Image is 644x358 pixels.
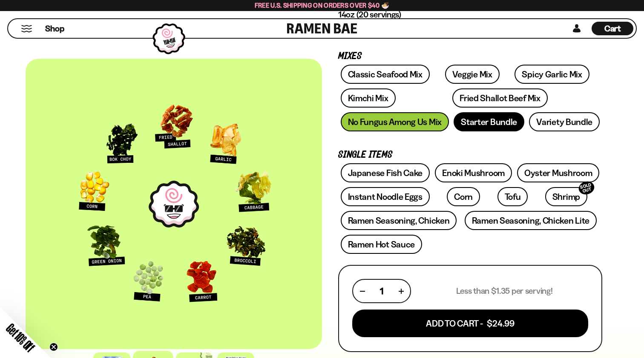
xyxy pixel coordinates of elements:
[454,112,524,131] a: Starter Bundle
[338,151,602,159] p: Single Items
[529,112,600,131] a: Variety Bundle
[435,163,512,182] a: Enoki Mushroom
[517,163,600,182] a: Oyster Mushroom
[577,180,596,196] div: SOLD OUT
[447,187,480,206] a: Corn
[21,25,32,32] button: Mobile Menu Trigger
[4,321,37,354] span: Get 10% Off
[456,286,553,296] p: Less than $1.35 per serving!
[352,310,588,337] button: Add To Cart - $24.99
[341,211,457,230] a: Ramen Seasoning, Chicken
[341,163,430,182] a: Japanese Fish Cake
[341,187,430,206] a: Instant Noodle Eggs
[497,187,528,206] a: Tofu
[45,23,64,34] span: Shop
[452,88,547,108] a: Fried Shallot Beef Mix
[604,23,621,34] span: Cart
[45,22,64,35] a: Shop
[341,65,430,84] a: Classic Seafood Mix
[49,343,58,351] button: Close teaser
[255,1,390,9] span: Free U.S. Shipping on Orders over $40 🍜
[465,211,597,230] a: Ramen Seasoning, Chicken Lite
[592,19,633,38] div: Cart
[545,187,587,206] a: ShrimpSOLD OUT
[445,65,500,84] a: Veggie Mix
[338,52,602,60] p: Mixes
[341,235,423,254] a: Ramen Hot Sauce
[515,65,589,84] a: Spicy Garlic Mix
[380,286,383,296] span: 1
[341,88,396,108] a: Kimchi Mix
